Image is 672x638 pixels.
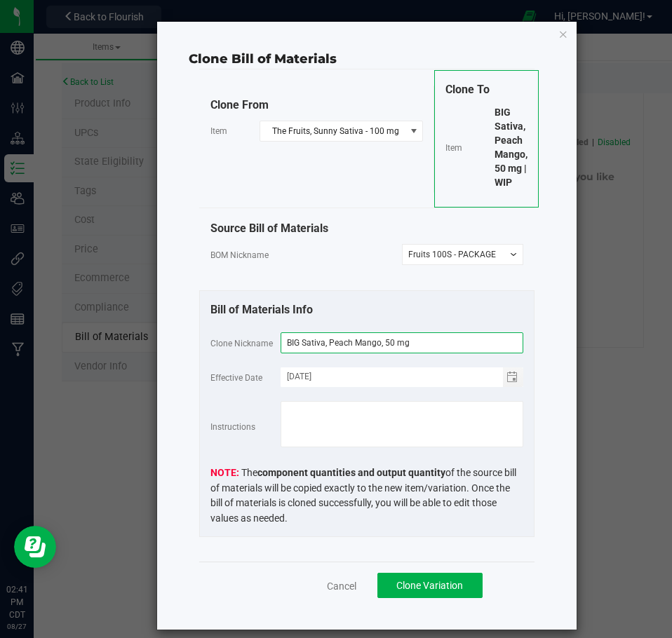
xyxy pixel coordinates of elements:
[210,250,269,260] span: BOM Nickname
[210,421,255,433] label: Instructions
[327,579,356,593] a: Cancel
[210,337,273,350] label: Clone Nickname
[189,51,337,67] span: Clone Bill of Materials
[281,367,503,385] input: null
[210,372,262,384] label: Effective Date
[257,467,445,478] strong: component quantities and output quantity
[495,107,527,188] span: BIG Sativa, Peach Mango, 50 mg | WIP
[210,98,269,111] span: Clone From
[445,83,490,96] span: Clone To
[396,580,463,591] span: Clone Variation
[377,573,483,598] button: Clone Variation
[210,301,523,318] div: Bill of Materials Info
[210,467,516,524] span: The of the source bill of materials will be copied exactly to the new item/variation. Once the bi...
[14,526,56,568] iframe: Resource center
[260,121,405,141] span: The Fruits, Sunny Sativa - 100 mg
[445,142,462,154] label: Item
[210,125,227,137] label: Item
[503,367,523,387] span: Toggle calendar
[210,222,328,235] span: Source Bill of Materials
